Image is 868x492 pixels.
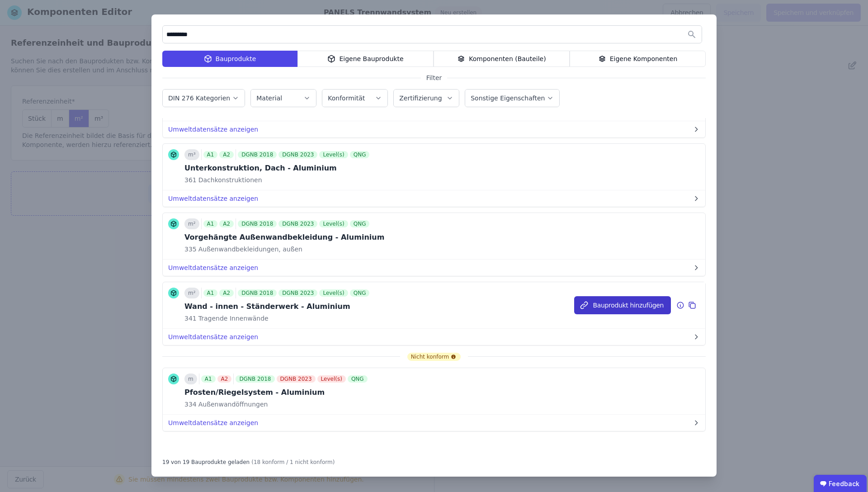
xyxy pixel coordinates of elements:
[350,151,370,158] div: QNG
[570,51,706,67] div: Eigene Komponenten
[278,289,317,297] div: DGNB 2023
[238,220,277,227] div: DGNB 2018
[203,220,218,227] div: A1
[184,301,371,312] div: Wand - innen - Ständerwerk - Aluminium
[184,374,197,384] div: m
[163,190,705,207] button: Umweltdatensätze anzeigen
[278,220,317,227] div: DGNB 2023
[163,415,705,431] button: Umweltdatensätze anzeigen
[421,73,448,82] span: Filter
[251,455,335,466] div: (18 konform / 1 nicht konform)
[184,232,384,243] div: Vorgehängte Außenwandbekleidung - Aluminium
[256,95,284,102] label: Material
[319,289,348,297] div: Level(s)
[319,151,348,158] div: Level(s)
[184,314,197,323] span: 341
[251,90,316,107] button: Material
[184,218,199,229] div: m²
[348,375,368,383] div: QNG
[219,220,234,227] div: A2
[184,387,369,398] div: Pfosten/Riegelsystem - Aluminium
[168,95,232,102] label: DIN 276 Kategorien
[217,375,232,383] div: A2
[163,260,705,276] button: Umweltdatensätze anzeigen
[328,95,367,102] label: Konformität
[162,51,297,67] div: Bauprodukte
[184,400,197,409] span: 334
[236,375,274,383] div: DGNB 2018
[574,296,671,314] button: Bauprodukt hinzufügen
[317,375,346,383] div: Level(s)
[184,288,199,298] div: m²
[297,51,434,67] div: Eigene Bauprodukte
[219,289,234,297] div: A2
[350,289,370,297] div: QNG
[434,51,570,67] div: Komponenten (Bauteile)
[238,289,277,297] div: DGNB 2018
[277,375,316,383] div: DGNB 2023
[465,90,559,107] button: Sonstige Eigenschaften
[184,245,197,254] span: 335
[163,121,705,137] button: Umweltdatensätze anzeigen
[197,314,269,323] span: Tragende Innenwände
[201,375,216,383] div: A1
[162,455,250,466] div: 19 von 19 Bauprodukte geladen
[471,95,547,102] label: Sonstige Eigenschaften
[219,151,234,158] div: A2
[399,95,443,102] label: Zertifizierung
[350,220,370,227] div: QNG
[407,353,461,361] div: Nicht konform
[197,400,268,409] span: Außenwandöffnungen
[163,90,245,107] button: DIN 276 Kategorien
[203,151,218,158] div: A1
[184,149,199,160] div: m³
[278,151,317,158] div: DGNB 2023
[394,90,459,107] button: Zertifizierung
[322,90,387,107] button: Konformität
[197,175,262,184] span: Dachkonstruktionen
[203,289,218,297] div: A1
[184,163,371,174] div: Unterkonstruktion, Dach - Aluminium
[238,151,277,158] div: DGNB 2018
[197,245,302,254] span: Außenwandbekleidungen, außen
[163,329,705,345] button: Umweltdatensätze anzeigen
[319,220,348,227] div: Level(s)
[184,175,197,184] span: 361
